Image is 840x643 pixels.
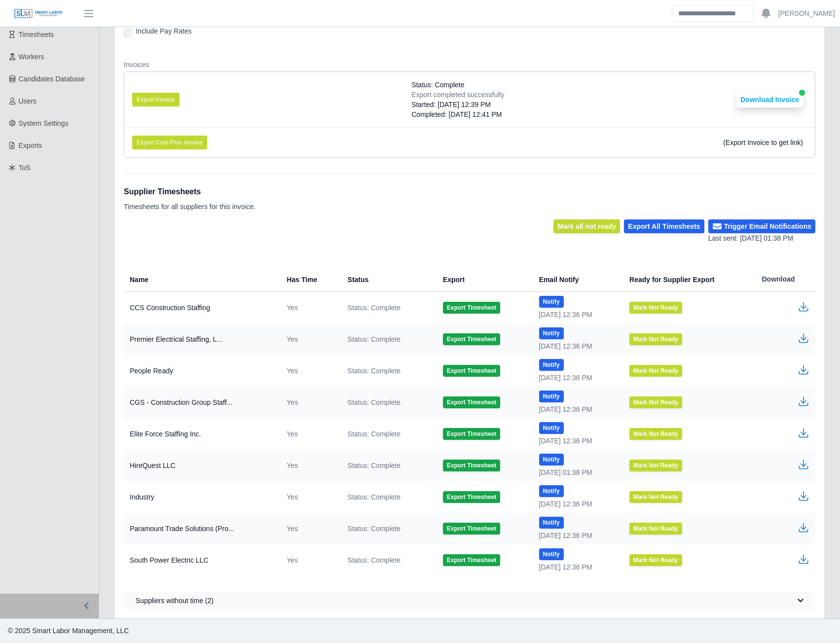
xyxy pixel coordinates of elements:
div: [DATE] 12:36 PM [539,562,614,572]
th: Ready for Supplier Export [621,267,754,292]
button: Download Invoice [736,92,803,107]
span: © 2025 Smart Labor Management, LLC [8,627,129,635]
td: HireQuest LLC [124,450,279,481]
td: Yes [279,418,339,450]
th: Has Time [279,267,339,292]
td: CGS - Construction Group Staff... [124,387,279,418]
button: Trigger Email Notifications [708,219,815,233]
span: Status: Complete [348,492,401,502]
button: Mark Not Ready [629,396,682,408]
button: Notify [539,391,564,402]
button: Export Timesheet [443,428,500,440]
td: Yes [279,513,339,544]
img: SLM Logo [14,8,63,19]
span: ToS [19,164,31,172]
span: Status: Complete [411,80,464,90]
td: Yes [279,450,339,481]
button: Export Timesheet [443,491,500,503]
button: Export Timesheet [443,302,500,314]
span: Status: Complete [348,366,401,376]
span: Candidates Database [19,75,85,83]
td: People Ready [124,355,279,387]
button: Mark Not Ready [629,491,682,503]
button: Notify [539,485,564,497]
button: Export Timesheet [443,333,500,345]
span: System Settings [19,119,69,127]
button: Mark Not Ready [629,428,682,440]
button: Export Timesheet [443,365,500,377]
button: Notify [539,548,564,560]
div: [DATE] 12:36 PM [539,404,614,414]
button: Mark Not Ready [629,460,682,471]
button: Export Timesheet [443,396,500,408]
button: Export Cost-Plus Invoice [132,136,207,149]
button: Export Timesheet [443,460,500,471]
button: Suppliers without time (2) [124,592,815,609]
span: Status: Complete [348,397,401,407]
button: Notify [539,454,564,465]
th: Export [435,267,531,292]
button: Notify [539,359,564,371]
span: Workers [19,53,44,61]
span: (Export Invoice to get link) [723,139,803,146]
div: Export completed successfully [411,90,504,100]
td: Paramount Trade Solutions (Pro... [124,513,279,544]
th: Name [124,267,279,292]
span: Status: Complete [348,555,401,565]
th: Status [340,267,435,292]
th: Download [754,267,816,292]
span: Exports [19,142,42,149]
td: Elite Force Staffing Inc. [124,418,279,450]
span: Status: Complete [348,303,401,313]
button: Export Timesheet [443,554,500,566]
button: Export Timesheet [443,523,500,535]
td: Industry [124,481,279,513]
dt: Invoices [124,60,815,70]
div: [DATE] 12:36 PM [539,310,614,320]
span: Status: Complete [348,334,401,344]
td: South Power Electric LLC [124,544,279,576]
button: Mark Not Ready [629,523,682,535]
label: Include Pay Rates [136,26,192,36]
div: [DATE] 12:36 PM [539,499,614,509]
span: Users [19,97,37,105]
span: Timesheets [19,31,54,38]
h1: Supplier Timesheets [124,186,256,198]
button: Notify [539,327,564,339]
button: Export Invoice [132,93,180,107]
input: Search [672,5,754,22]
th: Email Notify [531,267,621,292]
td: Yes [279,544,339,576]
div: [DATE] 12:36 PM [539,341,614,351]
div: Last sent: [DATE] 01:38 PM [708,233,815,244]
button: Mark Not Ready [629,302,682,314]
div: [DATE] 12:36 PM [539,531,614,540]
button: Export All Timesheets [624,219,704,233]
a: Download Invoice [736,96,803,104]
button: Mark Not Ready [629,365,682,377]
td: Premier Electrical Staffing, L... [124,323,279,355]
span: Status: Complete [348,461,401,470]
td: CCS Construction Staffing [124,292,279,324]
span: Status: Complete [348,524,401,534]
td: Yes [279,323,339,355]
span: Status: Complete [348,429,401,439]
p: Timesheets for all suppliers for this invoice. [124,202,256,212]
div: Completed: [DATE] 12:41 PM [411,109,504,119]
button: Mark Not Ready [629,333,682,345]
td: Yes [279,481,339,513]
button: Notify [539,517,564,529]
a: [PERSON_NAME] [778,8,835,19]
button: Notify [539,296,564,308]
button: Mark Not Ready [629,554,682,566]
button: Notify [539,422,564,434]
div: Started: [DATE] 12:39 PM [411,100,504,109]
span: Suppliers without time (2) [136,596,214,606]
button: Mark all not ready [553,219,620,233]
div: [DATE] 01:38 PM [539,467,614,477]
td: Yes [279,292,339,324]
div: [DATE] 12:36 PM [539,436,614,446]
td: Yes [279,355,339,387]
div: [DATE] 12:36 PM [539,373,614,383]
td: Yes [279,387,339,418]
